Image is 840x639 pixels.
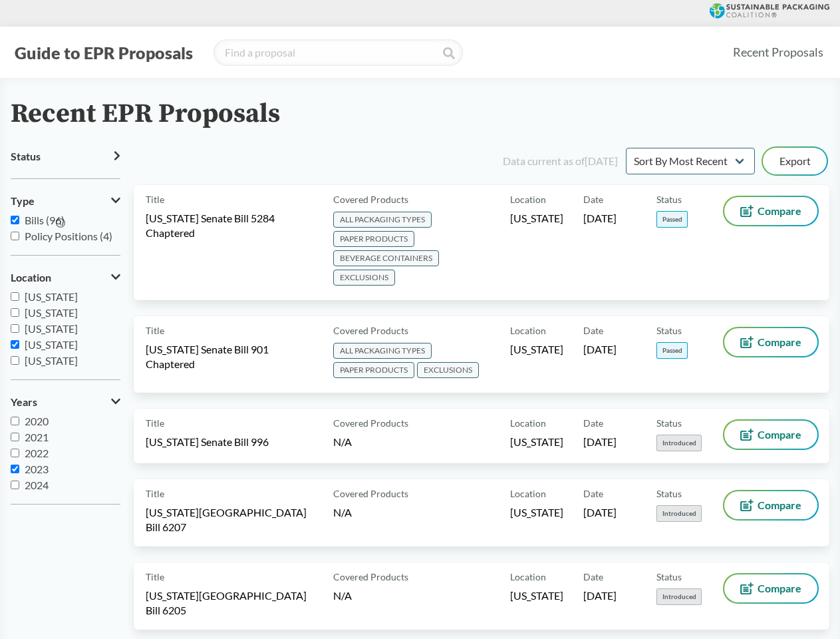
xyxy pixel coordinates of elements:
[11,391,120,413] button: Years
[11,266,120,289] button: Location
[25,214,65,226] span: Bills (96)
[724,328,817,356] button: Compare
[25,463,49,475] span: 2023
[417,362,479,378] span: EXCLUSIONS
[724,491,817,519] button: Compare
[510,323,546,337] span: Location
[583,505,617,520] span: [DATE]
[333,362,414,378] span: PAPER PRODUCTS
[510,588,563,603] span: [US_STATE]
[583,192,603,206] span: Date
[583,570,603,584] span: Date
[25,306,78,319] span: [US_STATE]
[583,416,603,430] span: Date
[11,42,197,63] button: Guide to EPR Proposals
[333,506,352,519] span: N/A
[146,323,164,337] span: Title
[146,342,317,371] span: [US_STATE] Senate Bill 901 Chaptered
[146,192,164,206] span: Title
[763,148,827,174] button: Export
[758,583,801,594] span: Compare
[333,231,414,247] span: PAPER PRODUCTS
[583,588,617,603] span: [DATE]
[25,354,78,367] span: [US_STATE]
[583,323,603,337] span: Date
[333,250,439,266] span: BEVERAGE CONTAINERS
[333,323,408,337] span: Covered Products
[583,435,617,449] span: [DATE]
[146,588,317,618] span: [US_STATE][GEOGRAPHIC_DATA] Bill 6205
[333,487,408,501] span: Covered Products
[11,340,19,349] input: [US_STATE]
[656,487,682,501] span: Status
[656,192,682,206] span: Status
[510,211,563,226] span: [US_STATE]
[510,570,546,584] span: Location
[333,212,432,228] span: ALL PACKAGING TYPES
[510,505,563,520] span: [US_STATE]
[583,487,603,501] span: Date
[510,487,546,501] span: Location
[25,230,112,242] span: Policy Positions (4)
[11,356,19,365] input: [US_STATE]
[333,570,408,584] span: Covered Products
[146,570,164,584] span: Title
[146,435,269,449] span: [US_STATE] Senate Bill 996
[11,232,19,240] input: Policy Positions (4)
[724,574,817,602] button: Compare
[656,342,688,359] span: Passed
[510,435,563,449] span: [US_STATE]
[758,429,801,440] span: Compare
[656,416,682,430] span: Status
[11,292,19,301] input: [US_STATE]
[11,308,19,317] input: [US_STATE]
[510,192,546,206] span: Location
[758,500,801,511] span: Compare
[146,416,164,430] span: Title
[25,338,78,351] span: [US_STATE]
[656,323,682,337] span: Status
[333,192,408,206] span: Covered Products
[11,449,19,457] input: 2022
[146,487,164,501] span: Title
[11,324,19,333] input: [US_STATE]
[11,195,35,207] span: Type
[11,99,280,129] h2: Recent EPR Proposals
[333,270,395,286] span: EXCLUSIONS
[25,415,49,427] span: 2020
[146,211,317,240] span: [US_STATE] Senate Bill 5284 Chaptered
[25,447,49,459] span: 2022
[333,416,408,430] span: Covered Products
[25,290,78,303] span: [US_STATE]
[11,216,19,224] input: Bills (96)
[11,465,19,473] input: 2023
[25,479,49,491] span: 2024
[333,589,352,602] span: N/A
[583,342,617,357] span: [DATE]
[333,435,352,448] span: N/A
[503,153,618,169] div: Data current as of [DATE]
[11,433,19,441] input: 2021
[724,421,817,449] button: Compare
[11,272,51,284] span: Location
[724,197,817,225] button: Compare
[656,588,702,605] span: Introduced
[656,211,688,228] span: Passed
[758,337,801,347] span: Compare
[510,416,546,430] span: Location
[25,322,78,335] span: [US_STATE]
[11,190,120,212] button: Type
[11,145,120,168] button: Status
[656,505,702,522] span: Introduced
[25,431,49,443] span: 2021
[333,343,432,359] span: ALL PACKAGING TYPES
[213,39,463,66] input: Find a proposal
[583,211,617,226] span: [DATE]
[11,417,19,425] input: 2020
[11,396,37,408] span: Years
[11,150,41,162] span: Status
[11,481,19,489] input: 2024
[656,570,682,584] span: Status
[656,435,702,451] span: Introduced
[510,342,563,357] span: [US_STATE]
